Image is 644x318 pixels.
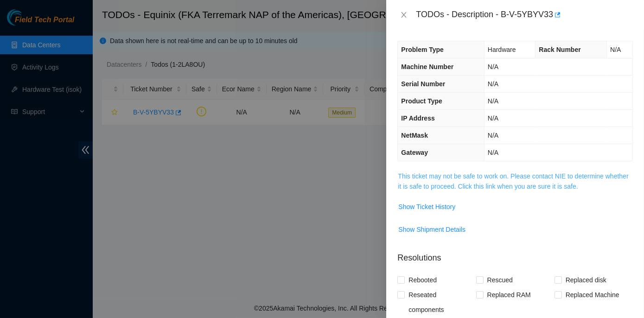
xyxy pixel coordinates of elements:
[401,132,428,139] span: NetMask
[488,132,498,139] span: N/A
[610,46,621,53] span: N/A
[484,287,535,302] span: Replaced RAM
[484,273,516,287] span: Rescued
[562,287,623,302] span: Replaced Machine
[398,202,455,212] span: Show Ticket History
[398,199,456,214] button: Show Ticket History
[488,63,498,70] span: N/A
[488,114,498,122] span: N/A
[401,114,434,122] span: IP Address
[539,46,580,53] span: Rack Number
[405,273,440,287] span: Rebooted
[488,46,516,53] span: Hardware
[488,80,498,88] span: N/A
[401,63,453,70] span: Machine Number
[398,222,466,237] button: Show Shipment Details
[400,11,408,19] span: close
[401,97,442,105] span: Product Type
[562,273,610,287] span: Replaced disk
[398,172,628,190] a: This ticket may not be safe to work on. Please contact NIE to determine whether it is safe to pro...
[488,149,498,156] span: N/A
[397,244,633,264] p: Resolutions
[488,97,498,105] span: N/A
[401,46,444,53] span: Problem Type
[398,224,465,235] span: Show Shipment Details
[401,149,428,156] span: Gateway
[401,80,445,88] span: Serial Number
[405,287,476,317] span: Reseated components
[416,7,633,22] div: TODOs - Description - B-V-5YBYV33
[397,11,410,19] button: Close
